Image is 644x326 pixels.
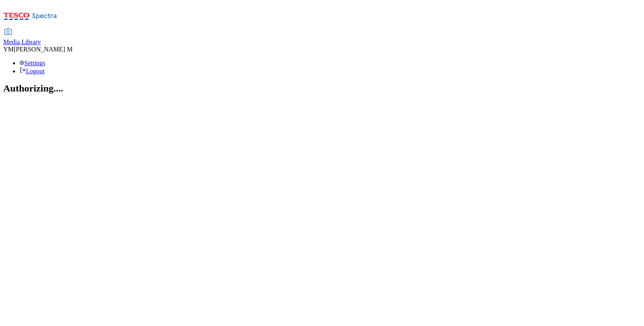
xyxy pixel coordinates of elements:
span: Media Library [3,38,41,45]
span: YM [3,46,14,53]
a: Logout [19,68,45,75]
a: Settings [19,60,45,66]
span: [PERSON_NAME] M [14,46,73,53]
a: Media Library [3,29,41,46]
h2: Authorizing.... [3,83,641,94]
